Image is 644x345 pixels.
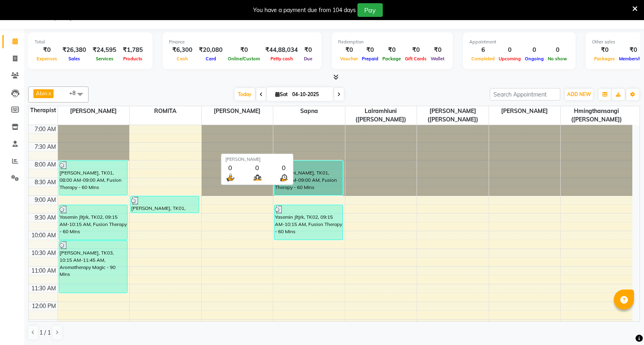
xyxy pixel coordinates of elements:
div: 7:30 AM [33,143,58,151]
div: 0 [252,163,262,172]
span: Sat [273,91,290,97]
span: Completed [469,56,497,62]
div: ₹24,595 [89,45,120,55]
span: [PERSON_NAME] ([PERSON_NAME]) [417,106,489,125]
input: Search Appointment [490,88,560,101]
img: serve.png [225,172,235,183]
span: [PERSON_NAME] [202,106,273,116]
div: Redemption [338,39,446,45]
span: Upcoming [497,56,523,62]
span: Products [121,56,144,62]
span: [PERSON_NAME] [58,106,130,116]
span: Wallet [429,56,446,62]
div: Appointment [469,39,569,45]
div: 0 [523,45,546,55]
div: [PERSON_NAME], TK01, 09:00 AM-09:30 AM, De-Stress Back & Shoulder Massage - 30 Mins [131,196,199,213]
span: Expenses [35,56,59,62]
div: [PERSON_NAME] [225,156,289,163]
span: Abin [36,90,47,97]
div: 9:30 AM [33,214,58,222]
div: 10:00 AM [30,231,58,240]
span: Services [94,56,116,62]
span: No show [546,56,569,62]
span: Voucher [338,56,360,62]
div: Therapist [29,106,58,115]
div: ₹26,380 [59,45,89,55]
span: Online/Custom [226,56,262,62]
span: 1 / 1 [39,329,51,337]
div: 12:00 PM [30,302,58,310]
div: 0 [546,45,569,55]
div: 0 [279,163,289,172]
div: 11:00 AM [30,267,58,275]
div: 0 [497,45,523,55]
div: ₹0 [592,45,617,55]
span: Packages [592,56,617,62]
div: 8:30 AM [33,178,58,187]
div: [PERSON_NAME], TK03, 10:15 AM-11:45 AM, Aromatherapy Magic - 90 Mins [59,241,127,293]
div: ₹44,88,034 [262,45,301,55]
span: +8 [69,90,82,96]
div: ₹0 [380,45,403,55]
span: ADD NEW [567,91,591,97]
span: Lalramhluni ([PERSON_NAME]) [345,106,417,125]
img: wait_time.png [279,172,289,183]
button: ADD NEW [565,89,593,100]
span: Cash [175,56,190,62]
div: 0 [225,163,235,172]
div: [PERSON_NAME], TK01, 08:00 AM-09:00 AM, Fusion Therapy - 60 Mins [59,161,127,195]
div: 7:00 AM [33,125,58,133]
span: Due [302,56,314,62]
div: 8:00 AM [33,160,58,169]
div: Yasemin Jltjrk, TK02, 09:15 AM-10:15 AM, Fusion Therapy - 60 Mins [59,205,127,240]
div: 11:30 AM [30,284,58,293]
span: Card [204,56,218,62]
div: 9:00 AM [33,196,58,204]
div: ₹0 [226,45,262,55]
div: ₹0 [360,45,380,55]
span: Sales [66,56,82,62]
div: 12:30 PM [30,320,58,328]
span: Hmingthansangi ([PERSON_NAME]) [561,106,632,125]
div: ₹6,300 [169,45,196,55]
span: Ongoing [523,56,546,62]
span: Sapna [273,106,345,116]
div: 6 [469,45,497,55]
span: Today [235,88,255,101]
div: Finance [169,39,315,45]
a: x [47,90,51,97]
span: Gift Cards [403,56,429,62]
span: ROMITA [130,106,201,116]
div: ₹20,080 [196,45,226,55]
div: You have a payment due from 104 days [253,6,356,14]
div: Total [35,39,146,45]
span: Package [380,56,403,62]
img: queue.png [252,172,262,183]
div: 10:30 AM [30,249,58,257]
div: ₹0 [403,45,429,55]
div: ₹0 [35,45,59,55]
div: ₹0 [429,45,446,55]
iframe: chat widget [610,313,636,337]
div: ₹0 [338,45,360,55]
div: Yasemin Jltjrk, TK02, 09:15 AM-10:15 AM, Fusion Therapy - 60 Mins [275,205,343,240]
div: ₹1,785 [120,45,146,55]
span: Prepaid [360,56,380,62]
input: 2025-10-04 [290,88,330,101]
span: Petty cash [268,56,295,62]
div: ₹0 [301,45,315,55]
span: [PERSON_NAME] [489,106,561,116]
div: [PERSON_NAME], TK01, 08:00 AM-09:00 AM, Fusion Therapy - 60 Mins [275,161,343,195]
button: Pay [357,3,383,17]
